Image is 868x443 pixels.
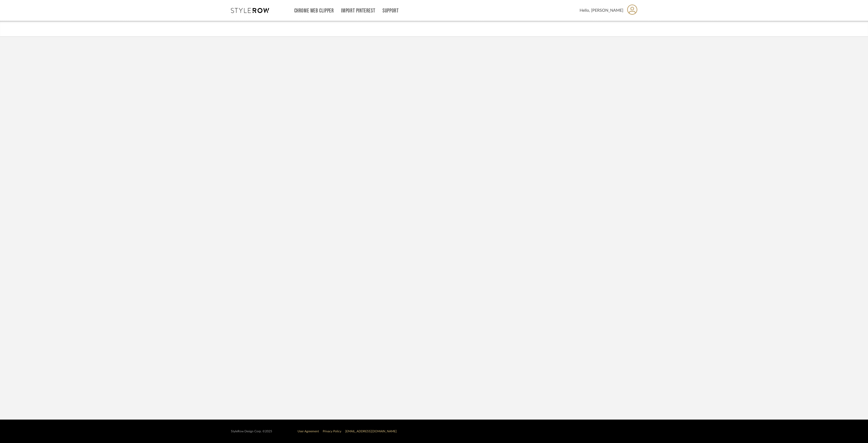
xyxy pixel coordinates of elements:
a: [EMAIL_ADDRESS][DOMAIN_NAME] [345,430,397,433]
a: Chrome Web Clipper [294,9,334,13]
span: Hello, [PERSON_NAME] [580,7,623,13]
a: Import Pinterest [341,9,375,13]
a: Support [382,9,399,13]
div: StyleRow Design Corp. ©2025 [231,430,272,433]
a: User Agreement [298,430,319,433]
a: Privacy Policy [323,430,341,433]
